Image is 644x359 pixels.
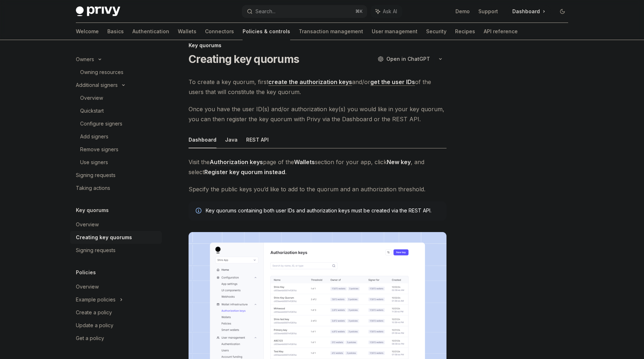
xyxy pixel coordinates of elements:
svg: Info [196,208,203,215]
a: Configure signers [70,117,162,130]
a: Security [426,23,447,40]
div: Key quorums [189,42,447,49]
a: Signing requests [70,169,162,182]
span: Once you have the user ID(s) and/or authorization key(s) you would like in your key quorum, you c... [189,104,447,124]
a: Welcome [76,23,99,40]
span: Specify the public keys you’d like to add to the quorum and an authorization threshold. [189,184,447,194]
a: Get a policy [70,332,162,345]
span: Ask AI [383,8,397,15]
a: Connectors [205,23,234,40]
div: Overview [76,282,99,291]
div: Use signers [80,158,108,167]
a: API reference [484,23,518,40]
strong: Register key quorum instead [204,168,285,176]
a: Support [478,8,498,15]
span: Dashboard [512,8,540,15]
a: Signing requests [70,244,162,257]
h5: Key quorums [76,206,109,215]
a: create the authorization keys [268,78,352,86]
div: Update a policy [76,321,113,330]
a: Owning resources [70,66,162,79]
div: Get a policy [76,334,104,343]
div: Owners [76,55,94,64]
div: Signing requests [76,171,116,179]
span: Visit the page of the section for your app, click , and select . [189,157,447,177]
a: Overview [70,218,162,231]
button: Java [225,131,238,148]
div: Example policies [76,295,116,304]
div: Overview [80,94,103,102]
a: Overview [70,280,162,293]
div: Add signers [80,132,108,141]
a: get the user IDs [370,78,415,86]
div: Creating key quorums [76,233,132,242]
a: Update a policy [70,319,162,332]
button: Dashboard [189,131,216,148]
div: Configure signers [80,119,122,128]
div: Overview [76,220,99,229]
img: dark logo [76,6,120,16]
span: Open in ChatGPT [386,55,430,63]
a: User management [372,23,418,40]
a: Use signers [70,156,162,169]
div: Signing requests [76,246,116,255]
a: Authorization keys [210,158,263,166]
a: Recipes [455,23,475,40]
a: Quickstart [70,104,162,117]
h5: Policies [76,268,96,277]
a: Basics [107,23,124,40]
div: Owning resources [80,68,123,77]
strong: New key [387,158,411,166]
div: Additional signers [76,81,118,89]
a: Authentication [132,23,169,40]
span: ⌘ K [355,9,363,14]
a: Demo [455,8,470,15]
a: Create a policy [70,306,162,319]
span: Key quorums containing both user IDs and authorization keys must be created via the REST API. [206,207,439,214]
div: Quickstart [80,107,104,115]
a: Transaction management [299,23,363,40]
strong: Authorization keys [210,158,263,166]
a: Dashboard [507,6,551,17]
div: Create a policy [76,308,112,317]
button: REST API [246,131,269,148]
div: Taking actions [76,184,110,192]
h1: Creating key quorums [189,53,299,65]
a: Overview [70,92,162,104]
a: Remove signers [70,143,162,156]
strong: Wallets [294,158,315,166]
a: Add signers [70,130,162,143]
a: Wallets [178,23,196,40]
a: Creating key quorums [70,231,162,244]
a: Policies & controls [243,23,290,40]
a: Taking actions [70,182,162,195]
div: Remove signers [80,145,118,154]
button: Ask AI [371,5,402,18]
div: Search... [255,7,275,16]
button: Open in ChatGPT [373,53,434,65]
button: Search...⌘K [242,5,367,18]
button: Toggle dark mode [557,6,568,17]
span: To create a key quorum, first and/or of the users that will constitute the key quorum. [189,77,447,97]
